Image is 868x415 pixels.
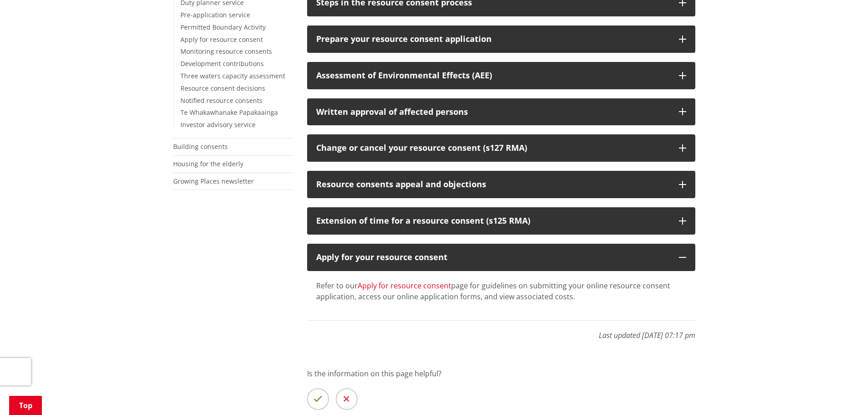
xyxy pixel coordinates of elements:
a: Development contributions [180,59,264,68]
a: Building consents [173,142,228,151]
iframe: Messenger Launcher [826,377,859,410]
a: Pre-application service [180,10,250,19]
div: Apply for your resource consent [316,253,670,262]
button: Prepare your resource consent application [307,26,695,53]
a: Growing Places newsletter [173,177,254,185]
a: Monitoring resource consents [180,47,272,56]
a: Permitted Boundary Activity [180,23,266,31]
button: Written approval of affected persons [307,98,695,126]
a: Top [9,396,42,415]
button: Change or cancel your resource consent (s127 RMA) [307,134,695,162]
div: Extension of time for a resource consent (s125 RMA) [316,216,670,225]
a: Notified resource consents [180,96,262,105]
a: Investor advisory service [180,120,256,129]
div: Written approval of affected persons [316,108,670,117]
button: Assessment of Environmental Effects (AEE) [307,62,695,89]
p: Last updated [DATE] 07:17 pm [307,320,695,341]
a: Resource consent decisions [180,84,265,92]
p: Is the information on this page helpful? [307,368,695,379]
a: Te Whakawhanake Papakaainga [180,108,278,117]
a: Apply for resource consent [180,35,263,44]
button: Resource consents appeal and objections [307,171,695,198]
a: Three waters capacity assessment [180,72,285,80]
a: Housing for the elderly [173,159,243,168]
button: Extension of time for a resource consent (s125 RMA) [307,207,695,235]
button: Apply for your resource consent [307,244,695,271]
a: Apply for resource consent [358,281,451,291]
div: Assessment of Environmental Effects (AEE) [316,71,670,80]
div: Resource consents appeal and objections [316,180,670,189]
div: Prepare your resource consent application [316,35,670,44]
div: Refer to our page for guidelines on submitting your online resource consent application, access o... [316,280,686,302]
div: Change or cancel your resource consent (s127 RMA) [316,143,670,153]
